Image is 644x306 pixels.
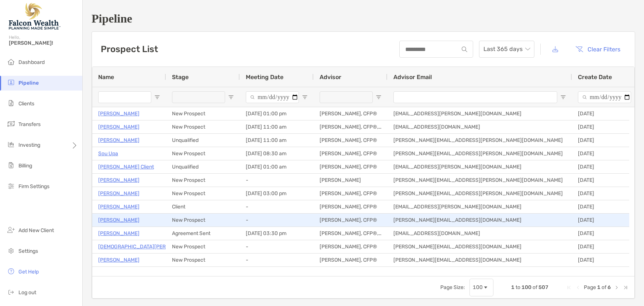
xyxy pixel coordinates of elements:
span: Page [584,284,596,290]
img: dashboard icon [7,57,16,66]
a: [PERSON_NAME] [98,229,140,238]
div: - [240,174,314,187]
h1: Pipeline [92,12,635,25]
div: Page Size [469,279,493,296]
button: Open Filter Menu [302,94,308,100]
div: [PERSON_NAME], CFP® [314,147,388,160]
div: [DATE] 01:00 pm [240,107,314,120]
a: [PERSON_NAME] [98,255,140,265]
div: [PERSON_NAME][EMAIL_ADDRESS][DOMAIN_NAME] [388,214,572,227]
div: Unqualified [166,134,240,147]
div: - [240,214,314,227]
span: Investing [18,142,40,148]
div: [PERSON_NAME][EMAIL_ADDRESS][PERSON_NAME][DOMAIN_NAME] [388,134,572,147]
div: [DATE] 01:00 am [240,160,314,173]
div: [DATE] 08:30 am [240,147,314,160]
a: Sou Upa [98,149,118,158]
div: - [240,240,314,253]
div: New Prospect [166,187,240,200]
div: [PERSON_NAME], CFP® [314,107,388,120]
span: Get Help [18,269,39,275]
img: settings icon [7,246,16,255]
div: [PERSON_NAME][EMAIL_ADDRESS][PERSON_NAME][DOMAIN_NAME] [388,187,572,200]
div: New Prospect [166,107,240,120]
a: [PERSON_NAME] [98,122,140,132]
div: [DATE] 03:30 pm [240,227,314,240]
p: [PERSON_NAME] [98,215,140,225]
img: pipeline icon [7,78,16,87]
span: Pipeline [18,80,39,86]
div: Page Size: [440,284,465,290]
a: [PERSON_NAME] Client [98,162,154,171]
span: Stage [172,74,189,81]
div: New Prospect [166,214,240,227]
span: 1 [511,284,514,290]
img: input icon [462,47,467,52]
div: [EMAIL_ADDRESS][DOMAIN_NAME] [388,120,572,133]
span: Last 365 days [483,41,530,57]
span: Firm Settings [18,183,49,190]
div: [DATE] 11:00 am [240,134,314,147]
div: New Prospect [166,120,240,133]
div: New Prospect [166,267,240,280]
button: Open Filter Menu [634,94,640,100]
span: Settings [18,248,38,254]
div: [EMAIL_ADDRESS][PERSON_NAME][DOMAIN_NAME] [388,267,572,280]
img: firm-settings icon [7,181,16,190]
h3: Prospect List [101,44,158,54]
a: [PERSON_NAME] [98,176,140,185]
input: Name Filter Input [98,91,151,103]
span: Meeting Date [246,74,283,81]
div: Next Page [614,285,620,290]
span: to [516,284,520,290]
span: Create Date [578,74,612,81]
span: Add New Client [18,227,54,234]
img: logout icon [7,288,16,296]
p: [PERSON_NAME] [98,109,140,118]
div: Agreement Sent [166,227,240,240]
span: Billing [18,163,32,169]
div: [EMAIL_ADDRESS][PERSON_NAME][DOMAIN_NAME] [388,200,572,213]
img: Falcon Wealth Planning Logo [9,3,61,30]
span: 507 [538,284,548,290]
div: Last Page [623,285,628,290]
button: Open Filter Menu [228,94,234,100]
div: [PERSON_NAME], CFP® [314,214,388,227]
img: billing icon [7,161,16,170]
button: Open Filter Menu [560,94,566,100]
a: [PERSON_NAME] [98,269,140,278]
div: [PERSON_NAME], CFP® [314,134,388,147]
div: [PERSON_NAME], CFP® [314,160,388,173]
span: 100 [521,284,531,290]
div: [PERSON_NAME], CFP® [314,267,388,280]
input: Create Date Filter Input [578,91,631,103]
a: [PERSON_NAME] [98,189,140,198]
a: [PERSON_NAME] [98,202,140,211]
input: Advisor Email Filter Input [393,91,557,103]
img: investing icon [7,140,16,149]
p: [PERSON_NAME] [98,136,140,145]
button: Open Filter Menu [376,94,382,100]
div: - [240,254,314,266]
span: Advisor [320,74,341,81]
div: [PERSON_NAME][EMAIL_ADDRESS][PERSON_NAME][DOMAIN_NAME] [388,174,572,187]
div: Unqualified [166,160,240,173]
img: clients icon [7,99,16,108]
span: of [602,284,606,290]
div: - [240,200,314,213]
div: [PERSON_NAME], CFP®, CFA® [314,120,388,133]
div: 100 [473,284,483,290]
span: [PERSON_NAME]! [9,40,78,46]
img: transfers icon [7,119,16,128]
span: Name [98,74,114,81]
div: Previous Page [575,285,581,290]
div: [PERSON_NAME], CFP® [314,254,388,266]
